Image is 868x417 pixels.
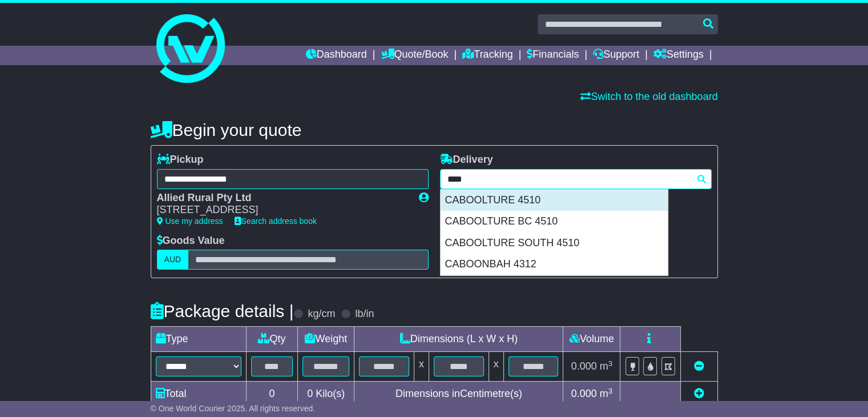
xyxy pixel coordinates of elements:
[488,352,503,382] td: x
[381,46,448,65] a: Quote/Book
[441,211,668,232] div: CABOOLTURE BC 4510
[151,404,316,413] span: © One World Courier 2025. All rights reserved.
[157,192,407,205] div: Allied Rural Pty Ltd
[441,254,668,275] div: CABOONBAH 4312
[414,352,429,382] td: x
[608,359,613,368] sup: 3
[440,154,493,166] label: Delivery
[151,302,294,320] h4: Package details |
[653,46,704,65] a: Settings
[580,91,717,102] a: Switch to the old dashboard
[246,382,298,407] td: 0
[246,327,298,352] td: Qty
[527,46,579,65] a: Financials
[157,235,225,247] label: Goods Value
[563,327,620,352] td: Volume
[157,204,407,216] div: [STREET_ADDRESS]
[157,216,223,226] a: Use my address
[151,121,718,139] h4: Begin your quote
[306,46,367,65] a: Dashboard
[298,327,354,352] td: Weight
[235,216,317,226] a: Search address book
[593,46,639,65] a: Support
[151,382,246,407] td: Total
[157,154,204,166] label: Pickup
[354,382,563,407] td: Dimensions in Centimetre(s)
[571,360,597,372] span: 0.000
[441,232,668,254] div: CABOOLTURE SOUTH 4510
[440,169,712,189] typeahead: Please provide city
[694,388,704,399] a: Add new item
[298,382,354,407] td: Kilo(s)
[600,388,613,399] span: m
[354,327,563,352] td: Dimensions (L x W x H)
[608,387,613,395] sup: 3
[157,250,189,270] label: AUD
[694,360,704,372] a: Remove this item
[308,308,335,320] label: kg/cm
[571,388,597,399] span: 0.000
[307,388,313,399] span: 0
[441,190,668,211] div: CABOOLTURE 4510
[151,327,246,352] td: Type
[462,46,512,65] a: Tracking
[600,360,613,372] span: m
[355,308,374,320] label: lb/in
